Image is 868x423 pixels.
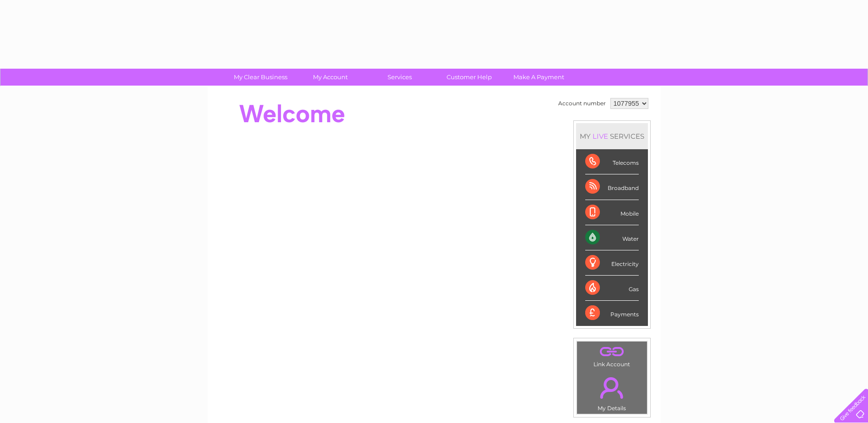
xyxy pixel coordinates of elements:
[585,276,639,301] div: Gas
[556,96,608,111] td: Account number
[576,123,648,149] div: MY SERVICES
[431,69,507,86] a: Customer Help
[585,200,639,225] div: Mobile
[585,149,639,174] div: Telecoms
[585,174,639,200] div: Broadband
[585,225,639,250] div: Water
[501,69,577,86] a: Make A Payment
[577,341,647,370] td: Link Account
[585,301,639,325] div: Payments
[223,69,298,86] a: My Clear Business
[585,250,639,276] div: Electricity
[362,69,437,86] a: Services
[577,369,647,414] td: My Details
[579,372,645,404] a: .
[591,132,610,141] div: LIVE
[292,69,368,86] a: My Account
[579,344,645,360] a: .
